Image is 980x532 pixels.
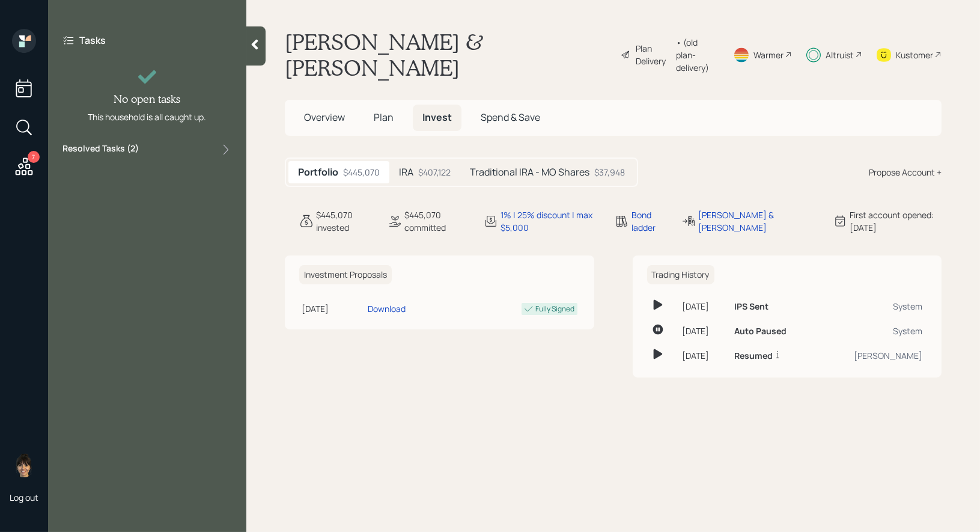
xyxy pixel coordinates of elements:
div: Kustomer [896,49,933,61]
div: Propose Account + [869,166,942,179]
div: $445,070 [343,166,380,179]
div: First account opened: [DATE] [850,209,942,234]
h6: IPS Sent [734,302,768,312]
h6: Trading History [647,265,714,285]
span: Plan [374,111,394,124]
h4: No open tasks [114,93,181,106]
div: 1% | 25% discount | max $5,000 [501,209,600,234]
div: Fully Signed [536,304,575,314]
div: [PERSON_NAME] [821,349,922,362]
span: Spend & Save [481,111,540,124]
img: treva-nostdahl-headshot.png [12,453,36,477]
div: Warmer [753,49,784,61]
h5: Traditional IRA - MO Shares [470,167,589,178]
div: This household is all caught up. [88,111,207,123]
span: Invest [422,111,452,124]
span: Overview [304,111,345,124]
h5: IRA [399,167,413,178]
label: Tasks [79,34,106,47]
div: Altruist [826,49,854,61]
div: [DATE] [682,325,724,337]
h6: Resumed [734,351,773,361]
div: [DATE] [302,302,363,315]
h5: Portfolio [298,167,338,178]
div: $407,122 [418,166,451,179]
div: Download [368,302,406,315]
div: System [821,300,922,313]
div: $445,070 invested [316,209,373,234]
div: $37,948 [594,166,625,179]
div: Plan Delivery [636,42,670,67]
h6: Investment Proposals [299,265,392,285]
label: Resolved Tasks ( 2 ) [62,142,139,157]
div: [DATE] [682,300,724,313]
div: Bond ladder [632,209,667,234]
div: 7 [28,151,40,163]
div: • (old plan-delivery) [676,36,719,74]
div: System [821,325,922,337]
h6: Auto Paused [734,326,787,337]
div: [PERSON_NAME] & [PERSON_NAME] [698,209,818,234]
div: $445,070 committed [404,209,469,234]
div: [DATE] [682,349,724,362]
div: Log out [10,492,38,503]
h1: [PERSON_NAME] & [PERSON_NAME] [285,29,611,81]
